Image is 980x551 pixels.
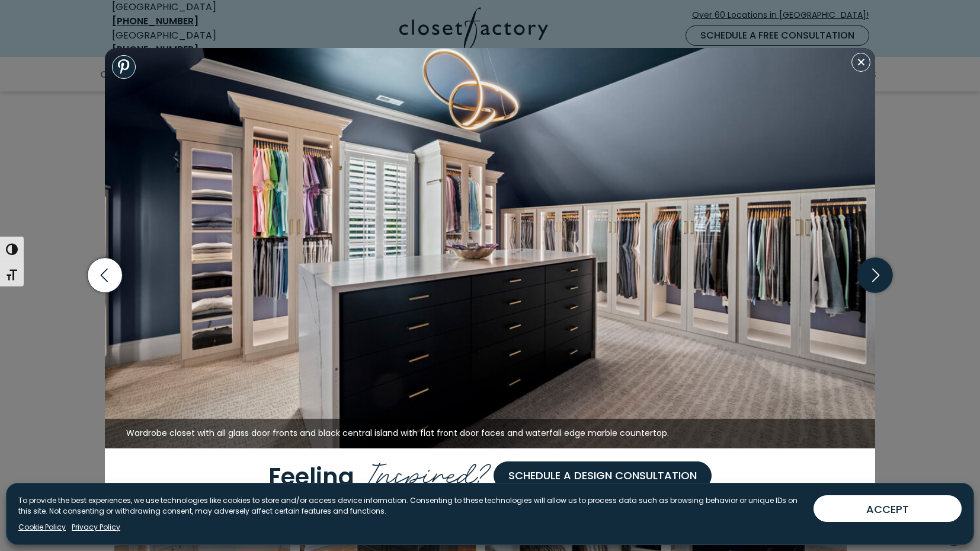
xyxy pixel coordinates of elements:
[851,53,870,72] button: Close modal
[105,419,875,448] figcaption: Wardrobe closet with all glass door fronts and black central island with flat front door faces an...
[112,55,136,79] a: Share to Pinterest
[360,448,494,495] span: Inspired?
[814,495,962,522] button: ACCEPT
[494,461,712,490] a: Schedule a Design Consultation
[72,522,120,533] a: Privacy Policy
[268,460,354,493] span: Feeling
[105,48,875,448] img: Wardrobe closet with all glass door fronts and black central island with flat front door faces an...
[18,522,66,533] a: Cookie Policy
[18,495,804,517] p: To provide the best experiences, we use technologies like cookies to store and/or access device i...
